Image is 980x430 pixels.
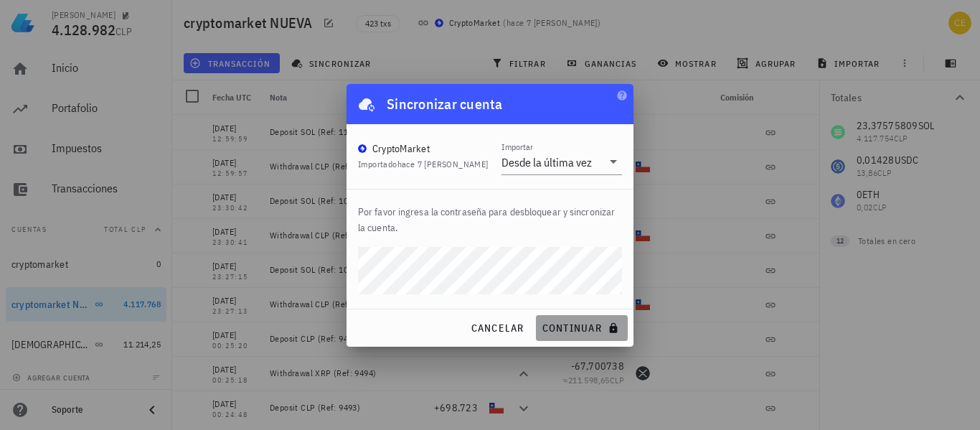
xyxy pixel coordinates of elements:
div: ImportarDesde la última vez [501,150,622,174]
p: Por favor ingresa la contraseña para desbloquear y sincronizar la cuenta. [358,204,622,235]
button: cancelar [464,315,529,341]
label: Importar [501,141,533,152]
div: CryptoMarket [372,141,430,156]
span: hace 7 [PERSON_NAME] [397,159,489,169]
span: cancelar [470,322,524,335]
img: CryptoMKT [358,144,367,153]
span: continuar [542,322,622,335]
div: Desde la última vez [501,155,592,169]
div: Sincronizar cuenta [387,93,503,116]
span: Importado [358,159,489,169]
button: continuar [536,315,628,341]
